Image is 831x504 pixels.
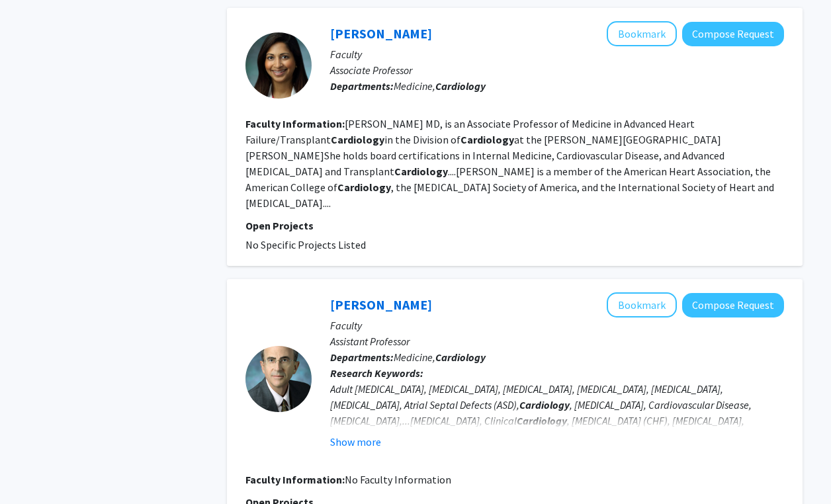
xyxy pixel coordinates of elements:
b: Cardiology [331,133,384,146]
button: Add Kavita Sharma to Bookmarks [607,21,677,46]
span: Medicine, [394,79,486,93]
p: Faculty [330,46,784,62]
b: Cardiology [460,133,514,146]
b: Research Keywords: [330,366,423,380]
b: Faculty Information: [245,117,345,130]
b: Departments: [330,351,394,364]
b: Cardiology [337,181,391,194]
button: Compose Request to Jim Porterfield [682,293,784,317]
b: Cardiology [517,414,567,427]
span: No Specific Projects Listed [245,238,366,251]
p: Faculty [330,317,784,333]
button: Compose Request to Kavita Sharma [682,22,784,46]
b: Faculty Information: [245,473,345,486]
iframe: Chat [10,444,56,494]
fg-read-more: [PERSON_NAME] MD, is an Associate Professor of Medicine in Advanced Heart Failure/Transplant in t... [245,117,774,210]
b: Cardiology [435,351,486,364]
a: [PERSON_NAME] [330,25,432,42]
b: Departments: [330,79,394,93]
p: Associate Professor [330,62,784,78]
a: [PERSON_NAME] [330,296,432,313]
p: Open Projects [245,218,784,233]
div: Adult [MEDICAL_DATA], [MEDICAL_DATA], [MEDICAL_DATA], [MEDICAL_DATA], [MEDICAL_DATA], [MEDICAL_DA... [330,381,784,460]
b: Cardiology [394,165,448,178]
p: Assistant Professor [330,333,784,349]
button: Add Jim Porterfield to Bookmarks [607,292,677,317]
span: Medicine, [394,351,486,364]
span: No Faculty Information [345,473,451,486]
button: Show more [330,434,381,450]
b: Cardiology [435,79,486,93]
b: Cardiology [519,398,570,411]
